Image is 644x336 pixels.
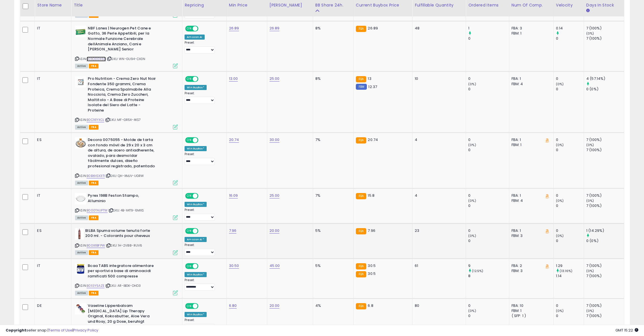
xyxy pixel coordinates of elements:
div: 1.14 [556,273,584,279]
div: FBA: 2 [512,263,549,268]
a: 30.00 [269,137,280,143]
a: 6.80 [229,303,237,309]
div: 0 [468,303,509,308]
span: ON [186,228,193,233]
div: 1 (14.29%) [586,228,624,233]
div: 4 [415,193,461,198]
a: B0BXHSX3T1 [87,174,105,178]
span: OFF [198,264,207,268]
div: Win BuyBox * [185,312,207,317]
span: All listings currently available for purchase on Amazon [75,64,88,69]
div: ES [37,228,67,233]
span: 6.8 [368,303,373,308]
div: Store Name [37,2,69,8]
a: 30.50 [229,263,239,269]
span: 7.96 [368,228,375,233]
a: 20.00 [269,228,280,234]
span: All listings currently available for purchase on Amazon [75,125,88,130]
img: 41N8ZRuLO-L._SL40_.jpg [75,26,86,37]
span: 30.5 [368,263,376,268]
div: Win BuyBox * [185,202,207,207]
div: 23 [415,228,461,233]
div: ASIN: [75,137,178,185]
b: BILBA Spuma volume tenuta forte 200 ml. - Colorants pour cheveux [85,228,154,240]
span: All listings currently available for purchase on Amazon [75,181,88,185]
small: (0%) [468,198,476,203]
small: (0%) [556,198,564,203]
span: 26.89 [368,25,378,31]
a: B01I3Y5AZE [87,283,104,288]
div: FBA: 3 [512,26,549,31]
small: (0%) [468,143,476,147]
a: 13.00 [229,76,238,82]
b: NBF Lanes | Neurogen Pet Cane e Gatto, 36 Perle Appetibili, per la Normale Funzione Cerebrale del... [88,26,157,53]
div: 1 [468,26,509,31]
img: 41EC8WrHdkL._SL40_.jpg [75,137,86,149]
div: 7% [315,137,349,142]
div: 7 (100%) [586,36,624,41]
small: (0%) [556,82,564,86]
div: FBA: 10 [512,303,549,308]
div: 0 [468,76,509,81]
div: ASIN: [75,76,178,129]
span: 12.37 [368,84,377,89]
div: 0 [556,147,584,153]
img: 31d-yN6nOhL._SL40_.jpg [75,228,84,239]
div: 7 (100%) [586,313,624,318]
small: (0%) [468,309,476,313]
small: FBA [356,303,366,309]
div: Num of Comp. [512,2,551,8]
a: Privacy Policy [73,328,98,333]
div: 7 (100%) [586,303,624,308]
small: (0%) [556,234,564,238]
div: IT [37,26,67,31]
a: 45.00 [269,263,280,269]
small: FBA [356,26,366,32]
div: 0 (0%) [586,238,624,243]
a: 16.09 [229,193,238,198]
div: 0 [468,147,509,153]
div: Win BuyBox * [185,272,207,277]
div: Preset: [185,243,222,256]
div: 1.29 [556,263,584,268]
span: 13 [368,76,371,81]
div: ASIN: [75,26,178,68]
span: | SKU: 4B-X4T9-6MXS [108,208,144,213]
div: 7 (100%) [586,137,624,142]
div: Preset: [185,152,222,165]
small: (0%) [468,82,476,86]
small: FBA [356,228,366,234]
div: 7 (100%) [586,273,624,279]
div: 0 (0%) [586,87,624,92]
div: FBM: 4 [512,198,549,203]
a: 20.00 [269,303,280,309]
div: IT [37,193,67,198]
div: ASIN: [75,228,178,254]
a: 20.74 [229,137,239,143]
div: FBA: 1 [512,137,549,142]
small: (0%) [556,309,564,313]
b: Decora 0075055 - Molde de tarta con fondo móvil de 29 x 20 x 3 cm de altura, de acero antiadheren... [88,137,157,170]
a: 26.89 [229,25,239,31]
div: Days In Stock [586,2,622,8]
div: FBA: 1 [512,228,549,233]
b: Pyrex 198B Feston Stampo, Alluminio [88,193,157,205]
span: | SKU: WN-GU94-CX0N [107,57,145,61]
div: 7 (100%) [586,26,624,31]
span: All listings currently available for purchase on Amazon [75,291,88,296]
span: OFF [198,228,207,233]
small: (0%) [586,143,594,147]
span: ON [186,138,193,143]
div: Preset: [185,278,222,291]
div: 0 [468,313,509,318]
div: Ordered Items [468,2,507,8]
div: 8% [315,76,349,81]
span: All listings currently available for purchase on Amazon [75,250,88,255]
strong: Copyright [6,328,26,333]
div: 48 [415,26,461,31]
div: FBA: 1 [512,193,549,198]
div: 8% [315,26,349,31]
div: 4 [415,137,461,142]
div: 0.14 [556,26,584,31]
div: Preset: [185,208,222,221]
